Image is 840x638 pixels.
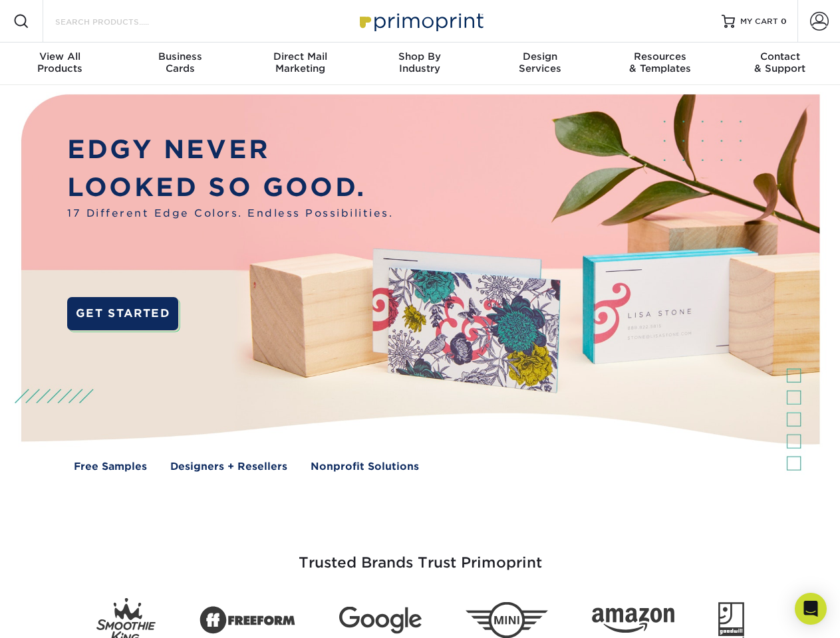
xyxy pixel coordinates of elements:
input: SEARCH PRODUCTS..... [54,13,184,29]
a: Free Samples [74,459,147,475]
span: Shop By [360,51,480,62]
a: Resources& Templates [600,43,720,85]
img: Google [339,607,422,634]
div: Cards [120,51,239,74]
img: Goodwill [718,602,744,638]
span: MY CART [740,16,778,27]
span: 0 [781,17,787,26]
a: Contact& Support [720,43,840,85]
div: & Templates [600,51,720,74]
iframe: Google Customer Reviews [3,597,113,633]
div: Open Intercom Messenger [795,593,827,625]
a: BusinessCards [120,43,239,85]
h3: Trusted Brands Trust Primoprint [31,522,809,587]
span: Resources [600,51,720,62]
div: Marketing [240,51,360,74]
a: DesignServices [480,43,600,85]
p: EDGY NEVER [67,131,393,169]
a: Shop ByIndustry [360,43,480,85]
img: Amazon [592,608,674,633]
p: LOOKED SO GOOD. [67,169,393,207]
a: Nonprofit Solutions [311,459,419,475]
span: Direct Mail [240,51,360,62]
div: & Support [720,51,840,74]
span: 17 Different Edge Colors. Endless Possibilities. [67,206,393,221]
span: Business [120,51,239,62]
a: Direct MailMarketing [240,43,360,85]
img: Primoprint [354,7,487,35]
a: GET STARTED [67,297,178,330]
span: Contact [720,51,840,62]
a: Designers + Resellers [170,459,287,475]
div: Industry [360,51,480,74]
span: Design [480,51,600,62]
div: Services [480,51,600,74]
